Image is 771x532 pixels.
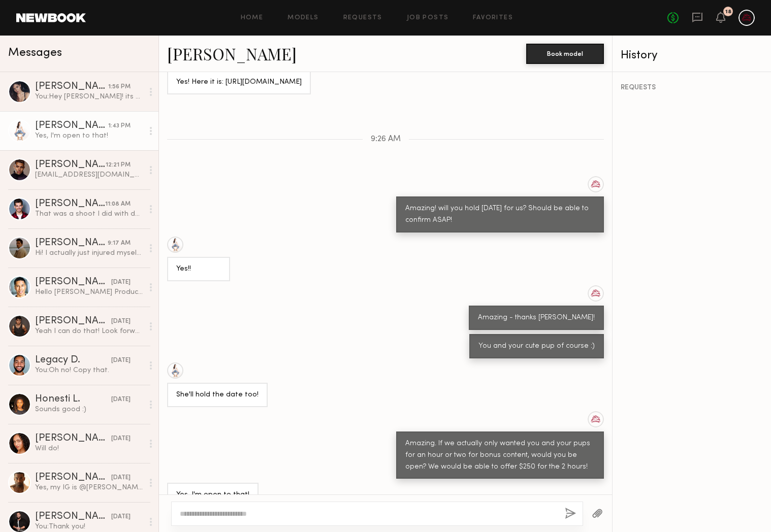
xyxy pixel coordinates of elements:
div: You: Hey [PERSON_NAME]! its $450 for the day, and only 12-6PM. [35,92,143,102]
div: 18 [725,9,731,15]
div: Yes, I'm open to that! [35,131,143,141]
div: She'll hold the date too! [176,389,259,401]
div: [EMAIL_ADDRESS][DOMAIN_NAME], thank you! [35,170,143,180]
a: [PERSON_NAME] [167,43,297,64]
div: 9:17 AM [108,239,131,248]
div: [PERSON_NAME] [35,121,108,131]
div: 1:56 PM [108,82,131,92]
div: Yes!! [176,263,221,275]
a: Requests [343,15,382,21]
div: Yes, I'm open to that! [176,489,249,501]
div: 1:43 PM [108,121,131,131]
div: Amazing - thanks [PERSON_NAME]! [478,312,595,324]
div: You: Thank you! [35,522,143,531]
a: Home [241,15,264,21]
div: [DATE] [111,356,131,365]
div: You and your cute pup of course :) [478,341,595,352]
div: Amazing. If we actually only wanted you and your pups for an hour or two for bonus content, would... [405,438,595,473]
a: Models [287,15,318,21]
div: Yes! Here it is: [URL][DOMAIN_NAME] [176,77,302,88]
div: [DATE] [111,317,131,326]
span: 9:26 AM [371,135,401,144]
a: Job Posts [407,15,449,21]
div: [PERSON_NAME] [35,277,111,287]
div: [DATE] [111,512,131,522]
div: [PERSON_NAME] [35,238,108,248]
div: Legacy D. [35,355,111,365]
div: Amazing! will you hold [DATE] for us? Should be able to confirm ASAP! [405,203,595,226]
a: Book model [526,49,604,57]
div: Yeah I can do that! Look forward to hear back from you [35,326,143,336]
div: [PERSON_NAME] [35,82,108,92]
a: Favorites [473,15,513,21]
button: Book model [526,44,604,64]
div: [PERSON_NAME] [35,473,111,483]
div: [PERSON_NAME] [35,512,111,522]
div: Sounds good :) [35,405,143,414]
div: Yes, my IG is @[PERSON_NAME] [35,483,143,492]
div: [DATE] [111,434,131,444]
div: [PERSON_NAME] [35,160,106,170]
div: [PERSON_NAME] [35,434,111,444]
div: Honesti L. [35,394,111,405]
div: [DATE] [111,278,131,287]
div: You: Oh no! Copy that. [35,365,143,375]
div: History [621,50,763,61]
div: REQUESTS [621,84,763,91]
div: Hi! I actually just injured myself playing basketball so I will be limping around unfortunately, ... [35,248,143,258]
span: Messages [8,47,62,59]
div: [PERSON_NAME] [35,316,111,326]
div: Will do! [35,444,143,453]
div: Hello [PERSON_NAME] Production! Yes I am available [DATE] and have attached the link to my Instag... [35,287,143,297]
div: [PERSON_NAME] [35,199,105,209]
div: [DATE] [111,473,131,483]
div: [DATE] [111,395,131,405]
div: That was a shoot I did with dogs. [35,209,143,219]
div: 12:21 PM [106,160,131,170]
div: 11:08 AM [105,199,131,209]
